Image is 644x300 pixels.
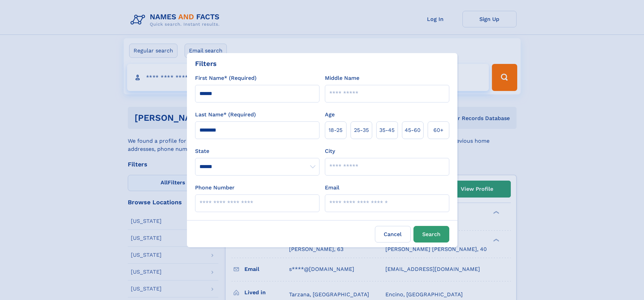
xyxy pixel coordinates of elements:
[195,111,256,119] label: Last Name* (Required)
[354,126,369,134] span: 25‑35
[413,226,449,243] button: Search
[325,111,335,119] label: Age
[329,126,342,134] span: 18‑25
[375,226,411,243] label: Cancel
[195,74,257,82] label: First Name* (Required)
[325,184,339,192] label: Email
[433,126,444,134] span: 60+
[379,126,395,134] span: 35‑45
[195,184,235,192] label: Phone Number
[195,59,217,69] div: Filters
[325,147,335,155] label: City
[405,126,421,134] span: 45‑60
[325,74,359,82] label: Middle Name
[195,147,319,155] label: State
